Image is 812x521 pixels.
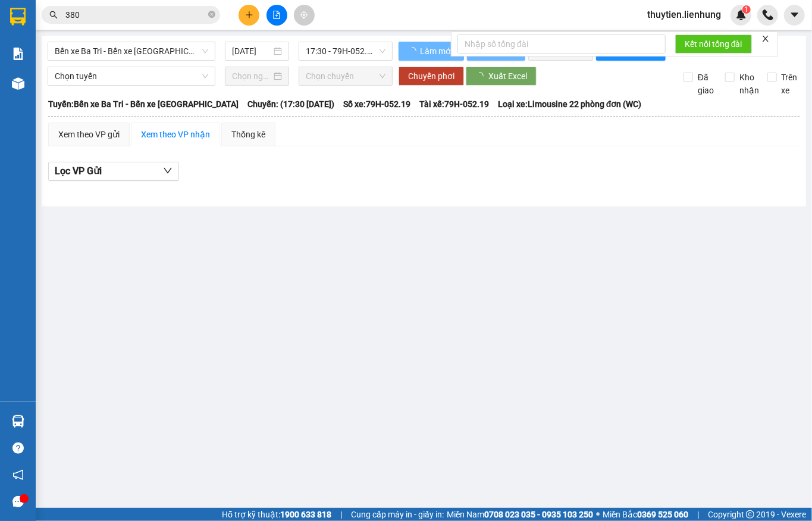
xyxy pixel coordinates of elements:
strong: 0369 525 060 [637,510,688,519]
span: Chuyến: (17:30 [DATE]) [247,98,334,111]
span: Tài xế: 79H-052.19 [419,98,489,111]
button: Lọc VP Gửi [48,162,179,181]
button: Làm mới [399,42,464,61]
span: Lọc VP Gửi [55,164,102,178]
sup: 1 [742,5,751,14]
span: close [761,34,770,43]
span: thuytien.lienhung [638,7,731,22]
strong: 1900 633 818 [280,510,331,519]
span: down [163,166,173,175]
button: plus [239,5,259,26]
input: Nhập số tổng đài [457,34,666,54]
input: Chọn ngày [232,70,271,83]
span: message [12,496,24,507]
span: Bến xe Ba Tri - Bến xe Vạn Ninh [55,42,208,60]
span: Kết nối tổng đài [685,37,742,51]
span: 1 [744,5,748,14]
img: solution-icon [12,48,24,60]
span: Miền Bắc [603,508,688,521]
span: notification [12,469,24,481]
span: | [340,508,342,521]
img: warehouse-icon [12,415,24,428]
button: caret-down [784,5,805,26]
button: file-add [267,5,287,26]
div: Xem theo VP nhận [141,128,210,141]
span: ⚪️ [596,512,600,517]
button: Xuất Excel [466,67,537,86]
strong: 0708 023 035 - 0935 103 250 [484,510,593,519]
input: 15/10/2025 [232,45,271,58]
span: Làm mới [420,45,454,58]
span: plus [245,11,253,19]
span: Loại xe: Limousine 22 phòng đơn (WC) [498,98,642,111]
img: icon-new-feature [736,10,747,20]
span: close-circle [208,11,215,18]
span: Cung cấp máy in - giấy in: [351,508,444,521]
span: 17:30 - 79H-052.19 [306,42,385,60]
span: file-add [272,11,281,19]
span: caret-down [789,10,800,20]
div: Xem theo VP gửi [58,128,120,141]
span: Chọn tuyến [55,67,208,85]
img: warehouse-icon [12,77,24,90]
span: loading [408,47,418,55]
input: Tìm tên, số ĐT hoặc mã đơn [65,8,206,21]
img: logo-vxr [10,8,26,26]
b: Tuyến: Bến xe Ba Tri - Bến xe [GEOGRAPHIC_DATA] [48,99,239,109]
span: Chọn chuyến [306,67,385,85]
span: | [697,508,699,521]
button: Chuyển phơi [399,67,464,86]
span: Kho nhận [735,71,764,97]
span: Hỗ trợ kỹ thuật: [222,508,331,521]
span: search [49,11,58,19]
div: Thống kê [231,128,265,141]
span: question-circle [12,442,24,454]
span: Trên xe [777,71,802,97]
span: Miền Nam [447,508,593,521]
button: aim [294,5,315,26]
button: Kết nối tổng đài [675,34,752,54]
img: phone-icon [763,10,773,20]
span: close-circle [208,10,215,21]
span: Số xe: 79H-052.19 [343,98,410,111]
span: aim [300,11,308,19]
span: Đã giao [693,71,719,97]
span: copyright [746,510,754,519]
